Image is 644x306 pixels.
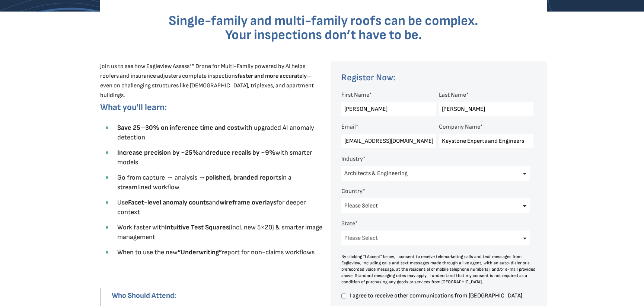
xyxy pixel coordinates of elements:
[225,27,422,43] span: Your inspections don’t have to be.
[112,291,176,300] strong: Who Should Attend:
[341,123,356,131] span: Email
[439,123,480,131] span: Company Name
[341,91,369,99] span: First Name
[117,124,240,132] strong: Save 25–30% on inference time and cost
[117,149,199,157] strong: Increase precision by ~25%
[341,188,363,195] span: Country
[220,199,276,206] strong: wireframe overlays
[100,102,167,113] span: What you'll learn:
[117,174,291,191] span: Go from capture → analysis → in a streamlined workflow
[117,149,312,166] span: and with smarter models
[117,248,315,256] span: When to use the new report for non-claims workflows
[341,293,346,299] input: I agree to receive other communications from [GEOGRAPHIC_DATA].
[117,124,314,141] span: with upgraded AI anomaly detection
[100,63,314,99] span: Join us to see how Eagleview Assess™ Drone for Multi-Family powered by AI helps roofers and insur...
[341,254,536,285] div: By clicking "I Accept" below, I consent to receive telemarketing calls and text messages from Eag...
[349,293,533,299] span: I agree to receive other communications from [GEOGRAPHIC_DATA].
[165,223,229,231] strong: Intuitive Test Squares
[128,199,209,206] strong: Facet-level anomaly counts
[341,72,395,83] span: Register Now:
[169,13,478,29] span: Single-family and multi-family roofs can be complex.
[117,223,322,241] span: Work faster with (incl. new 5×20) & smarter image management
[117,199,306,216] span: Use and for deeper context
[341,155,363,162] span: Industry
[341,220,355,227] span: State
[210,149,275,157] strong: reduce recalls by ~9%
[237,73,307,80] strong: faster and more accurately
[439,91,466,99] span: Last Name
[205,174,281,181] strong: polished, branded reports
[178,248,222,256] strong: “Underwriting”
